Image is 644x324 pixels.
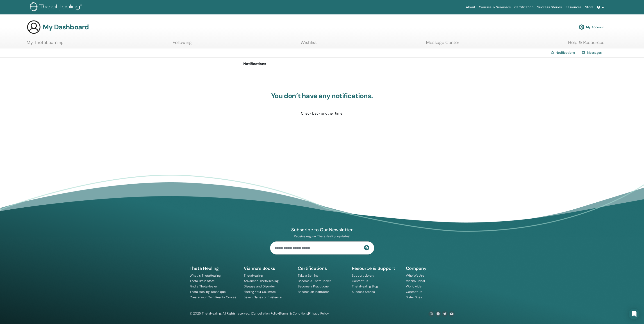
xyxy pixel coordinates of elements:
[190,295,236,299] a: Create Your Own Reality Course
[43,23,89,31] h3: My Dashboard
[244,290,276,294] a: Finding Your Soulmate
[298,284,330,288] a: Become a Practitioner
[406,295,422,299] a: Sister Sites
[190,273,221,278] a: What is ThetaHealing
[352,279,368,283] a: Contact Us
[587,51,602,55] a: Messages
[512,3,535,12] a: Certification
[406,273,424,278] a: Who We Are
[244,265,292,271] h5: Vianna’s Books
[252,311,279,315] a: Cancellation Policy
[298,279,331,283] a: Become a ThetaHealer
[579,22,604,32] a: My Account
[352,265,401,271] h5: Resource & Support
[244,284,275,288] a: Disease and Disorder
[190,311,329,316] div: © 2025 ThetaHealing. All Rights reserved. | | |
[477,3,513,12] a: Courses & Seminars
[298,265,346,271] h5: Certifications
[270,234,374,238] p: Receive regular ThetaHealing updates!
[280,311,308,315] a: Terms & Conditions
[266,111,378,116] p: Check back another time!
[352,284,378,288] a: ThetaHealing Blog
[298,290,329,294] a: Become an Instructor
[556,51,575,55] span: Notifications
[629,309,639,319] div: Open Intercom Messenger
[298,273,320,278] a: Take a Seminar
[406,290,422,294] a: Contact Us
[352,290,375,294] a: Success Stories
[406,279,425,283] a: Vianna Stibal
[190,284,217,288] a: Find a ThetaHealer
[266,92,378,100] h3: You don’t have any notifications.
[27,40,64,49] a: My ThetaLearning
[535,3,564,12] a: Success Stories
[406,265,455,271] h5: Company
[190,290,226,294] a: Theta Healing Technique
[244,273,263,278] a: ThetaHealing
[406,284,421,288] a: Worldwide
[583,3,595,12] a: Store
[243,61,401,67] p: Notifications
[244,295,282,299] a: Seven Planes of Existence
[426,40,459,49] a: Message Center
[270,227,374,233] h4: Subscribe to Our Newsletter
[244,279,279,283] a: Advanced ThetaHealing
[579,23,584,31] img: cog.svg
[564,3,583,12] a: Resources
[309,311,329,315] a: Privacy Policy
[173,40,192,49] a: Following
[568,40,604,49] a: Help & Resources
[352,273,375,278] a: Support Library
[300,40,317,49] a: Wishlist
[190,279,215,283] a: Theta Brain State
[30,2,84,12] img: logo.png
[27,20,41,34] img: generic-user-icon.jpg
[464,3,477,12] a: About
[190,265,238,271] h5: Theta Healing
